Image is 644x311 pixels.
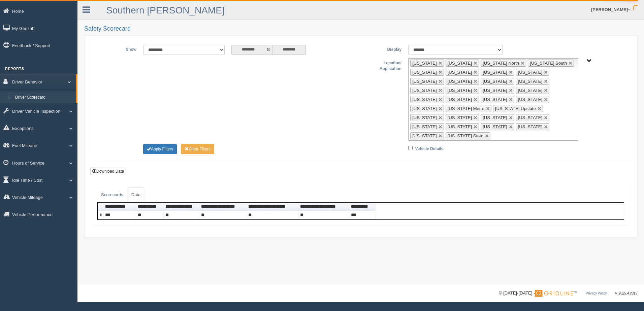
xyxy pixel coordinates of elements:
[448,79,472,84] span: [US_STATE]
[483,79,507,84] span: [US_STATE]
[143,144,177,154] button: Change Filter Options
[84,26,637,32] h2: Safety Scorecard
[412,115,437,120] span: [US_STATE]
[106,5,225,15] a: Southern [PERSON_NAME]
[483,61,519,66] span: [US_STATE] North
[164,203,199,211] th: Sort column
[495,106,536,111] span: [US_STATE] Upstate
[128,187,144,203] a: Data
[412,106,437,111] span: [US_STATE]
[412,70,437,75] span: [US_STATE]
[483,115,507,120] span: [US_STATE]
[298,203,349,211] th: Sort column
[483,70,507,75] span: [US_STATE]
[586,291,607,295] a: Privacy Policy
[530,61,567,66] span: [US_STATE] South
[448,124,472,129] span: [US_STATE]
[518,97,542,102] span: [US_STATE]
[535,290,573,297] img: Gridline
[448,115,472,120] span: [US_STATE]
[518,79,542,84] span: [US_STATE]
[448,88,472,93] span: [US_STATE]
[136,203,164,211] th: Sort column
[361,45,405,53] label: Display
[104,203,136,211] th: Sort column
[97,187,127,203] a: Scorecards
[90,168,126,175] button: Download Data
[181,144,214,154] button: Change Filter Options
[483,88,507,93] span: [US_STATE]
[361,58,405,72] label: Location/ Application
[349,203,376,211] th: Sort column
[518,70,542,75] span: [US_STATE]
[518,124,542,129] span: [US_STATE]
[499,290,637,297] div: © [DATE]-[DATE] - ™
[12,92,76,104] a: Driver Scorecard
[412,61,437,66] span: [US_STATE]
[412,88,437,93] span: [US_STATE]
[448,70,472,75] span: [US_STATE]
[483,97,507,102] span: [US_STATE]
[96,45,140,53] label: Show
[518,88,542,93] span: [US_STATE]
[412,97,437,102] span: [US_STATE]
[448,106,484,111] span: [US_STATE] Metro
[615,291,637,295] span: v. 2025.4.2019
[518,115,542,120] span: [US_STATE]
[265,45,272,55] span: to
[448,61,472,66] span: [US_STATE]
[412,133,437,138] span: [US_STATE]
[448,133,483,138] span: [US_STATE] State
[448,97,472,102] span: [US_STATE]
[412,124,437,129] span: [US_STATE]
[483,124,507,129] span: [US_STATE]
[415,144,443,152] label: Vehicle Details
[247,203,298,211] th: Sort column
[412,79,437,84] span: [US_STATE]
[199,203,247,211] th: Sort column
